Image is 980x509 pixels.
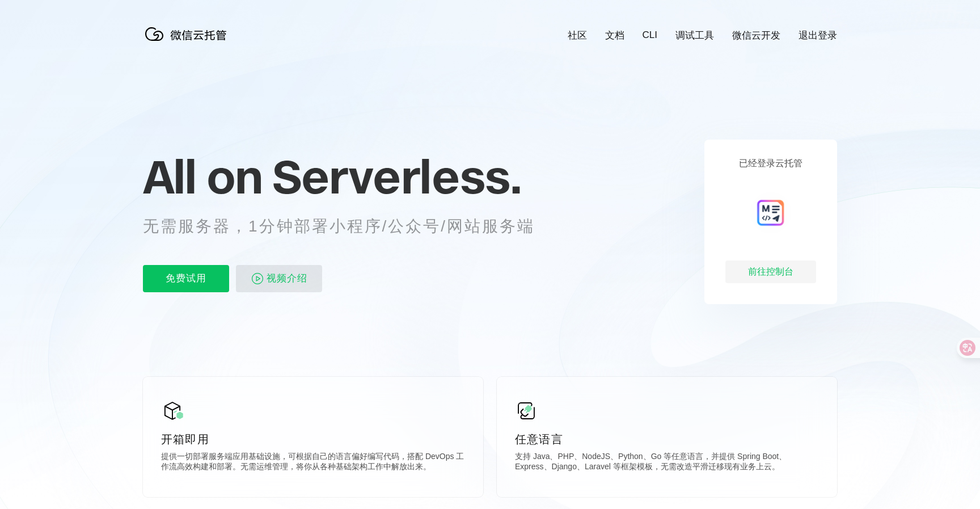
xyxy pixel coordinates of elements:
[739,158,802,170] p: 已经登录云托管
[143,148,261,205] span: All on
[143,215,556,238] p: 无需服务器，1分钟部署小程序/公众号/网站服务端
[799,29,837,42] a: 退出登录
[143,37,234,47] a: 微信云托管
[515,452,819,474] p: 支持 Java、PHP、NodeJS、Python、Go 等任意语言，并提供 Spring Boot、Express、Django、Laravel 等框架模板，无需改造平滑迁移现有业务上云。
[161,431,465,447] p: 开箱即用
[143,23,234,45] img: 微信云托管
[675,29,714,42] a: 调试工具
[732,29,780,42] a: 微信云开发
[725,260,816,283] div: 前往控制台
[643,30,657,41] a: CLI
[143,265,229,292] p: 免费试用
[272,148,521,205] span: Serverless.
[605,29,624,42] a: 文档
[251,272,264,285] img: video_play.svg
[515,431,819,447] p: 任意语言
[161,452,465,474] p: 提供一切部署服务端应用基础设施，可根据自己的语言偏好编写代码，搭配 DevOps 工作流高效构建和部署。无需运维管理，将你从各种基础架构工作中解放出来。
[267,265,307,292] span: 视频介绍
[568,29,587,42] a: 社区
